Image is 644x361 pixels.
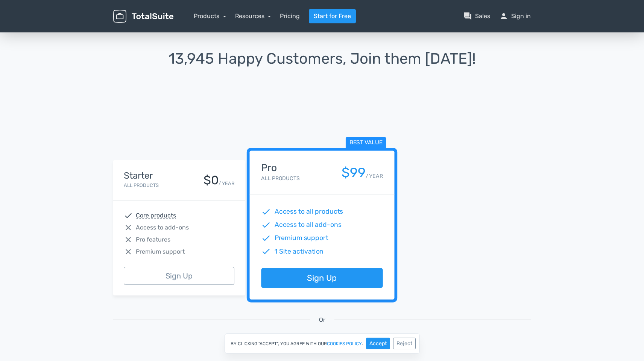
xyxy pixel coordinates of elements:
span: Access to all products [275,207,343,217]
small: All Products [124,182,159,188]
h1: 13,945 Happy Customers, Join them [DATE]! [113,50,531,67]
span: close [124,235,133,244]
small: / YEAR [219,180,234,187]
span: check [261,246,271,256]
span: Access to add-ons [136,223,189,232]
span: 1 Site activation [275,246,324,256]
span: close [124,223,133,232]
span: question_answer [463,12,472,21]
small: All Products [261,175,299,182]
div: $0 [204,174,219,187]
a: Pricing [280,12,300,21]
small: / YEAR [366,172,383,180]
a: question_answerSales [463,12,490,21]
span: Or [319,315,325,324]
a: Products [194,12,226,20]
span: Access to all add-ons [275,220,342,230]
a: Sign Up [261,268,383,288]
button: Accept [366,338,390,349]
a: Sign Up [124,267,234,285]
span: check [261,233,271,243]
a: Resources [235,12,271,20]
a: personSign in [499,12,531,21]
div: By clicking "Accept", you agree with our . [225,333,420,353]
span: check [261,207,271,217]
span: close [124,247,133,256]
button: Reject [393,338,416,349]
h4: Pro [261,162,299,173]
a: cookies policy [327,341,362,346]
span: person [499,12,508,21]
h4: Starter [124,171,159,180]
img: TotalSuite for WordPress [113,10,173,23]
span: Premium support [275,233,328,243]
span: Best value [346,137,386,149]
div: $99 [342,165,366,180]
span: Premium support [136,247,185,256]
abbr: Core products [136,211,176,220]
span: check [124,211,133,220]
span: check [261,220,271,230]
span: Pro features [136,235,170,244]
a: Start for Free [309,9,356,23]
